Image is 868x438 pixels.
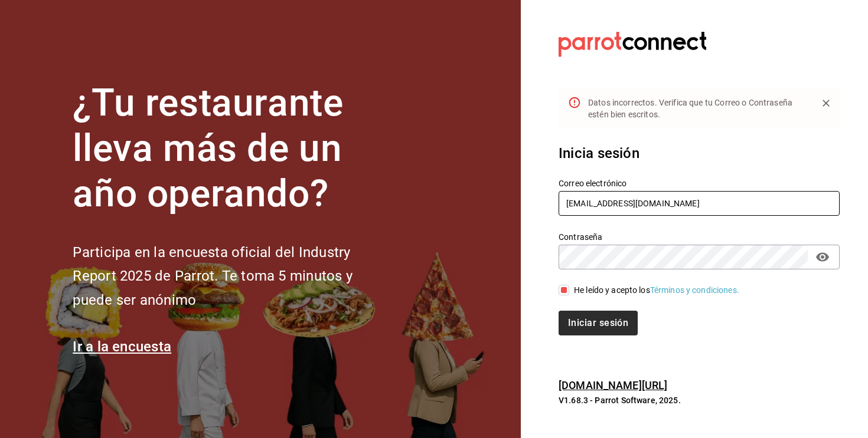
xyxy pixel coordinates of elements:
[73,241,391,312] h2: Participa en la encuesta oficial del Industry Report 2025 de Parrot. Te toma 5 minutos y puede se...
[559,233,840,241] label: Contraseña
[73,81,391,216] h1: ¿Tu restaurante lleva más de un año operando?
[559,311,638,335] button: Iniciar sesión
[73,338,171,355] a: Ir a la encuesta
[559,143,840,164] h3: Inicia sesión
[650,285,739,295] a: Términos y condiciones.
[559,191,840,216] input: Ingresa tu correo electrónico
[559,379,667,391] a: [DOMAIN_NAME][URL]
[559,179,840,187] label: Correo electrónico
[812,247,833,267] button: passwordField
[588,92,808,125] div: Datos incorrectos. Verifica que tu Correo o Contraseña estén bien escritos.
[817,94,835,112] button: Close
[559,394,840,406] p: V1.68.3 - Parrot Software, 2025.
[574,284,739,297] div: He leído y acepto los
